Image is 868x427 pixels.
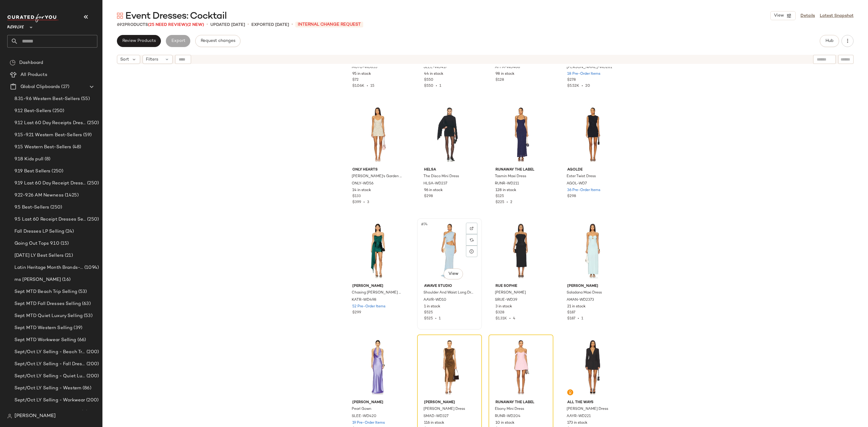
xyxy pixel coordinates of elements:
[206,21,208,28] span: •
[14,385,81,392] span: Sept/Oct LY Selling - Western
[424,167,475,173] span: Helsa
[352,200,361,204] span: $399
[370,84,374,88] span: 15
[200,39,235,43] span: Request changes
[568,391,572,394] img: svg%3e
[470,238,473,242] img: svg%3e
[348,337,408,397] img: SLEE-WD420_V1.jpg
[820,35,839,47] button: Hub
[20,71,47,78] span: All Products
[424,71,443,77] span: 44 in stock
[195,35,241,47] button: Request changes
[585,84,590,88] span: 20
[72,325,82,331] span: (39)
[567,194,576,199] span: $298
[14,228,64,235] span: Fall Dresses LP Selling
[567,290,602,296] span: Saladana Maxi Dress
[86,180,99,187] span: (250)
[148,23,187,27] span: (25 Need Review)
[85,361,99,368] span: (200)
[71,144,81,151] span: (48)
[495,304,512,309] span: 3 in stock
[567,84,579,88] span: $5.52K
[352,414,376,419] span: SLEE-WD420
[448,272,458,276] span: View
[14,276,61,283] span: ms [PERSON_NAME]
[14,361,85,368] span: Sept/Oct LY Selling - Fall Dresses
[567,400,618,405] span: ALL THE WAYS
[85,397,99,404] span: (200)
[20,83,60,90] span: Global Clipboards
[352,310,361,316] span: $299
[361,200,367,204] span: •
[83,264,99,271] span: (1094)
[14,264,83,271] span: Latin Heritage Month Brands- DO NOT DELETE
[495,284,546,289] span: Rue Sophie
[424,284,475,289] span: AWAVE Studio
[51,108,64,115] span: (250)
[567,310,575,316] span: $187
[774,13,784,18] span: View
[352,181,373,187] span: ONLY-WD56
[295,22,363,27] span: INTERNAL CHANGE REQUEST
[439,84,441,88] span: 1
[14,120,86,127] span: 9.12 Last 60 Day Receipts Dresses
[495,65,520,70] span: AFFM-WD488
[579,84,585,88] span: •
[7,414,12,419] img: svg%3e
[14,192,64,199] span: 9.22-9.26 AM Newness
[495,200,504,204] span: $225
[14,300,81,307] span: Sept MTD Fall Dresses Selling
[14,373,85,380] span: Sept/Oct LY Selling - Quiet Luxe
[562,104,623,165] img: AGOL-WD7_V1.jpg
[424,188,443,193] span: 96 in stock
[367,200,369,204] span: 3
[423,290,474,296] span: Shoulder And Waist Long Dress
[567,167,618,173] span: AGOLDE
[567,188,600,193] span: 36 Pre-Order Items
[14,132,82,139] span: 9.15-9.21 Western Best-Sellers
[146,56,158,63] span: Filters
[495,407,524,412] span: Ebony Mini Dress
[10,60,16,66] img: svg%3e
[117,35,161,47] button: Review Products
[117,13,123,19] img: svg%3e
[495,167,546,173] span: Runaway The Label
[251,22,289,28] p: Exported [DATE]
[495,194,504,199] span: $125
[581,317,583,321] span: 1
[85,349,99,356] span: (200)
[510,200,512,204] span: 2
[423,181,447,187] span: HLSA-WD237
[14,204,49,211] span: 9.5 Best-Sellers
[7,20,24,31] span: Revolve
[14,325,72,331] span: Sept MTD Western Selling
[567,71,600,77] span: 18 Pre-Order Items
[567,420,587,426] span: 173 in stock
[439,317,441,321] span: 1
[364,84,370,88] span: •
[352,84,364,88] span: $1.06K
[424,400,475,405] span: [PERSON_NAME]
[348,104,408,165] img: ONLY-WD56_V1.jpg
[14,312,83,319] span: Sept MTD Quiet Luxury Selling
[495,297,517,303] span: SRUE-WD39
[14,240,59,247] span: Going Out Tops 9.10
[82,132,92,139] span: (59)
[424,317,433,321] span: $525
[423,407,465,412] span: [PERSON_NAME] Dress
[14,180,86,187] span: 9.19 Last 60 Day Receipt Dresses Selling
[80,96,90,102] span: (55)
[567,407,608,412] span: [PERSON_NAME] Dress
[19,59,43,66] span: Dashboard
[352,407,371,412] span: Pearl Gown
[125,10,227,22] span: Event Dresses: Cocktail
[49,204,62,211] span: (250)
[59,240,69,247] span: (15)
[567,174,596,179] span: Ester Twist Dress
[247,21,249,28] span: •
[14,413,56,420] span: [PERSON_NAME]
[567,297,594,303] span: AMAN-WD2373
[567,284,618,289] span: [PERSON_NAME]
[567,414,591,419] span: AAYR-WD221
